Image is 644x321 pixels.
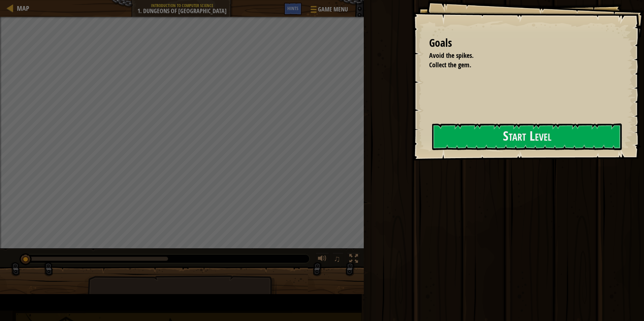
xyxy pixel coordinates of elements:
[316,253,329,266] button: Adjust volume
[429,60,471,69] span: Collect the gem.
[432,123,622,150] button: Start Level
[305,3,352,19] button: Game Menu
[332,253,344,266] button: ♫
[429,51,474,60] span: Avoid the spikes.
[334,254,341,264] span: ♫
[421,60,619,70] li: Collect the gem.
[17,4,29,13] span: Map
[421,51,619,61] li: Avoid the spikes.
[347,253,360,266] button: Toggle fullscreen
[429,35,620,51] div: Goals
[287,5,298,11] span: Hints
[318,5,348,14] span: Game Menu
[13,4,29,13] a: Map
